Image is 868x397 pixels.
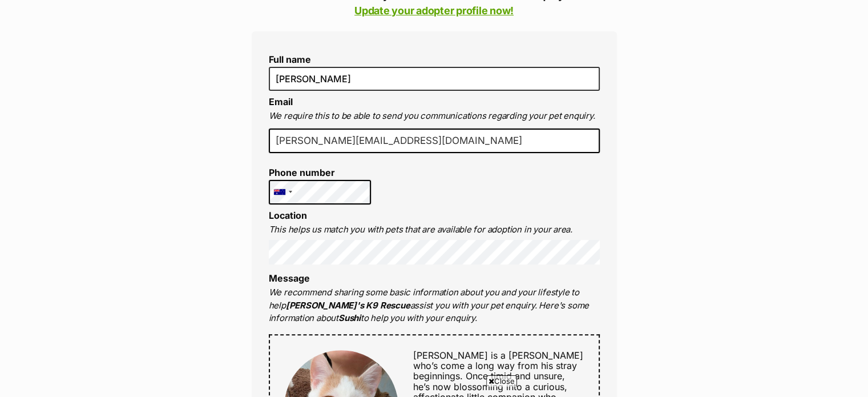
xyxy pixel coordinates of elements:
p: This helps us match you with pets that are available for adoption in your area. [269,223,600,236]
strong: [PERSON_NAME]'s K9 Rescue [286,300,410,311]
strong: Sushi [338,312,361,323]
div: Australia: +61 [269,181,296,204]
span: Close [486,375,517,387]
label: Phone number [269,167,372,178]
p: We recommend sharing some basic information about you and your lifestyle to help assist you with ... [269,286,600,325]
a: Update your adopter profile now! [354,5,514,17]
label: Full name [269,54,600,65]
label: Location [269,210,307,221]
input: E.g. Jimmy Chew [269,67,600,91]
label: Message [269,272,310,284]
p: We require this to be able to send you communications regarding your pet enquiry. [269,110,600,123]
label: Email [269,96,293,107]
